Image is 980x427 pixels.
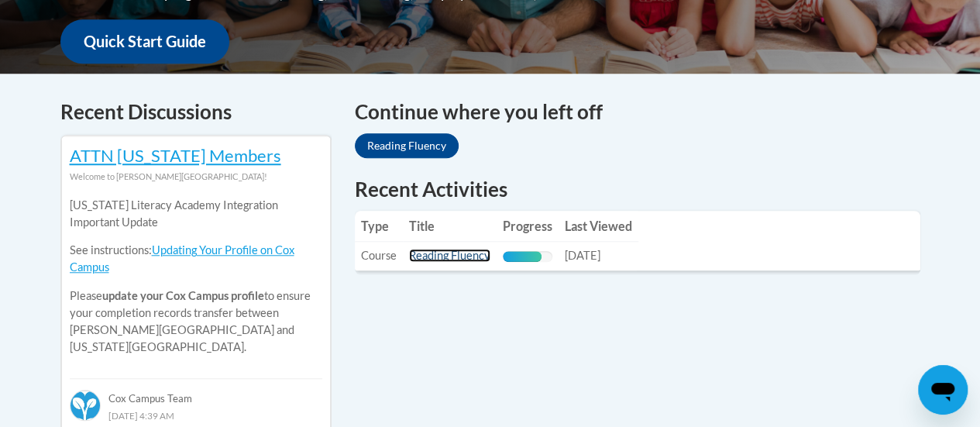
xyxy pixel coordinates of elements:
[60,19,229,64] a: Quick Start Guide
[565,249,600,262] span: [DATE]
[497,211,559,242] th: Progress
[70,145,281,166] a: ATTN [US_STATE] Members
[409,249,490,262] a: Reading Fluency
[355,175,920,203] h1: Recent Activities
[102,289,264,302] b: update your Cox Campus profile
[403,211,497,242] th: Title
[355,211,403,242] th: Type
[60,97,332,127] h4: Recent Discussions
[355,97,920,127] h4: Continue where you left off
[918,365,968,415] iframe: Button to launch messaging window
[70,185,322,367] div: Please to ensure your completion records transfer between [PERSON_NAME][GEOGRAPHIC_DATA] and [US_...
[70,168,322,185] div: Welcome to [PERSON_NAME][GEOGRAPHIC_DATA]!
[361,249,397,262] span: Course
[70,242,322,276] p: See instructions:
[503,251,542,262] div: Progress, %
[355,133,459,158] a: Reading Fluency
[70,243,294,274] a: Updating Your Profile on Cox Campus
[70,378,322,406] div: Cox Campus Team
[70,407,322,424] div: [DATE] 4:39 AM
[70,197,322,231] p: [US_STATE] Literacy Academy Integration Important Update
[70,390,101,421] img: Cox Campus Team
[559,211,638,242] th: Last Viewed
